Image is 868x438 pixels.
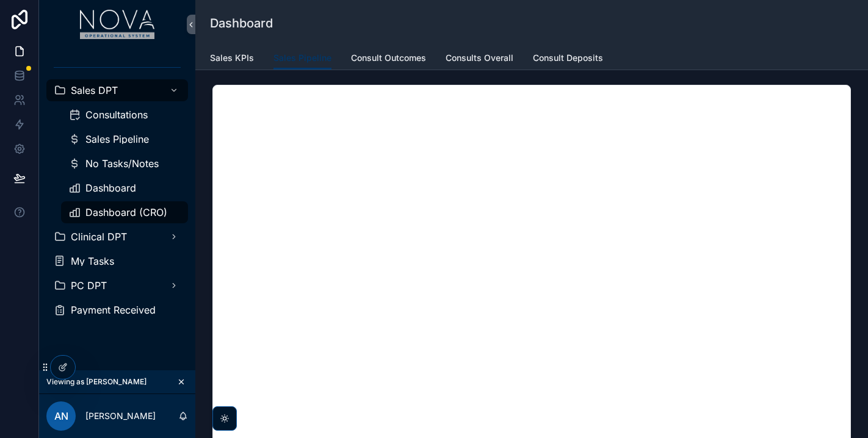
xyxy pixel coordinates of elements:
[61,104,188,126] a: Consultations
[351,47,426,71] a: Consult Outcomes
[71,281,107,290] span: PC DPT
[71,305,156,315] span: Payment Received
[85,134,149,144] span: Sales Pipeline
[54,409,68,423] span: AN
[39,49,195,337] div: scrollable content
[351,52,426,64] span: Consult Outcomes
[61,153,188,174] a: No Tasks/Notes
[61,128,188,150] a: Sales Pipeline
[85,207,167,217] span: Dashboard (CRO)
[210,15,273,32] h1: Dashboard
[85,110,148,120] span: Consultations
[85,410,156,422] p: [PERSON_NAME]
[533,47,603,71] a: Consult Deposits
[46,250,188,272] a: My Tasks
[46,275,188,296] a: PC DPT
[533,52,603,64] span: Consult Deposits
[61,177,188,199] a: Dashboard
[210,52,254,64] span: Sales KPIs
[273,52,331,64] span: Sales Pipeline
[210,47,254,71] a: Sales KPIs
[46,299,188,321] a: Payment Received
[273,47,331,70] a: Sales Pipeline
[446,47,513,71] a: Consults Overall
[46,226,188,248] a: Clinical DPT
[61,201,188,223] a: Dashboard (CRO)
[71,232,127,242] span: Clinical DPT
[446,52,513,64] span: Consults Overall
[85,159,159,168] span: No Tasks/Notes
[46,377,146,387] span: Viewing as [PERSON_NAME]
[46,79,188,101] a: Sales DPT
[71,85,118,95] span: Sales DPT
[71,256,114,266] span: My Tasks
[80,10,155,39] img: App logo
[85,183,136,193] span: Dashboard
